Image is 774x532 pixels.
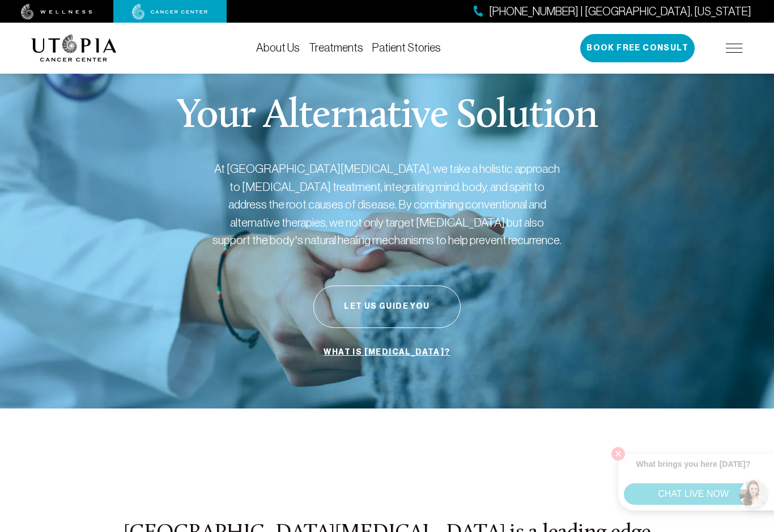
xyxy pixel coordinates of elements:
p: Your Alternative Solution [176,96,597,137]
span: [PHONE_NUMBER] | [GEOGRAPHIC_DATA], [US_STATE] [489,3,751,20]
p: At [GEOGRAPHIC_DATA][MEDICAL_DATA], we take a holistic approach to [MEDICAL_DATA] treatment, inte... [211,160,563,249]
button: Let Us Guide You [313,286,461,328]
a: What is [MEDICAL_DATA]? [321,342,453,363]
img: cancer center [132,4,208,20]
img: logo [31,35,117,62]
button: Book Free Consult [580,34,695,62]
img: icon-hamburger [726,44,743,53]
a: [PHONE_NUMBER] | [GEOGRAPHIC_DATA], [US_STATE] [474,3,751,20]
a: About Us [256,41,300,54]
a: Treatments [309,41,363,54]
a: Patient Stories [372,41,441,54]
img: wellness [21,4,92,20]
